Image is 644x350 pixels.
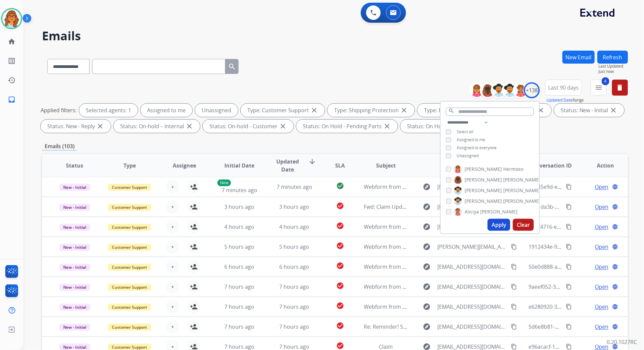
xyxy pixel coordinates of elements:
[612,324,618,330] mat-icon: language
[566,284,572,290] mat-icon: content_copy
[41,120,111,133] div: Status: New - Reply
[595,303,608,311] span: Open
[529,263,633,270] span: 50e0d888-a920-4abb-b299-1798b6e454b8
[190,323,198,331] mat-icon: person_add
[195,104,238,117] div: Unassigned
[423,183,431,191] mat-icon: explore
[438,263,507,271] span: [EMAIL_ADDRESS][DOMAIN_NAME]
[277,183,312,190] span: 7 minutes ago
[511,284,517,290] mat-icon: content_copy
[308,158,316,166] mat-icon: arrow_downward
[595,203,608,211] span: Open
[548,86,579,89] span: Last 90 days
[96,122,104,130] mat-icon: close
[327,104,415,117] div: Type: Shipping Protection
[59,284,90,291] span: New - Initial
[228,63,236,71] mat-icon: search
[566,304,572,310] mat-icon: content_copy
[511,304,517,310] mat-icon: content_copy
[166,220,179,233] button: +
[573,154,628,177] th: Action
[108,304,151,311] span: Customer Support
[612,244,618,250] mat-icon: language
[546,98,572,103] button: Updated Date
[595,183,608,191] span: Open
[166,300,179,313] button: +
[171,243,174,251] span: +
[597,51,628,64] button: Refresh
[529,323,631,330] span: 5d6e8b81-bcb8-44ca-a15c-6ee2f1e0dab8
[279,283,309,290] span: 7 hours ago
[8,38,16,46] mat-icon: home
[599,64,628,69] span: Last Updated:
[224,162,254,170] span: Initial Date
[465,187,502,194] span: [PERSON_NAME]
[190,263,198,271] mat-icon: person_add
[296,120,398,133] div: Status: On Hold - Pending Parts
[279,243,309,250] span: 5 hours ago
[59,304,90,311] span: New - Initial
[336,302,344,310] mat-icon: check_circle
[438,323,507,331] span: [EMAIL_ADDRESS][DOMAIN_NAME]
[595,243,608,251] span: Open
[602,77,609,85] span: 4
[566,244,572,250] mat-icon: content_copy
[140,104,192,117] div: Assigned to me
[612,224,618,230] mat-icon: language
[171,303,174,311] span: +
[457,129,473,135] span: Select all
[383,122,391,130] mat-icon: close
[612,304,618,310] mat-icon: language
[279,203,309,210] span: 3 hours ago
[8,76,16,84] mat-icon: history
[41,106,77,114] p: Applied filters:
[595,283,608,291] span: Open
[224,323,254,330] span: 7 hours ago
[465,166,502,173] span: [PERSON_NAME]
[336,282,344,290] mat-icon: check_circle
[190,303,198,311] mat-icon: person_add
[511,264,517,270] mat-icon: content_copy
[171,263,174,271] span: +
[279,323,309,330] span: 7 hours ago
[566,264,572,270] mat-icon: content_copy
[108,184,151,191] span: Customer Support
[224,263,254,270] span: 6 hours ago
[59,324,90,331] span: New - Initial
[423,263,431,271] mat-icon: explore
[465,176,502,183] span: [PERSON_NAME]
[217,179,231,186] p: New
[279,303,309,310] span: 7 hours ago
[2,9,21,28] img: avatar
[336,182,344,190] mat-icon: check_circle
[8,96,16,104] mat-icon: inbox
[224,223,254,230] span: 4 hours ago
[108,244,151,251] span: Customer Support
[457,145,497,151] span: Assigned to everyone
[376,162,396,170] span: Subject
[171,323,174,331] span: +
[438,303,507,311] span: [EMAIL_ADDRESS][DOMAIN_NAME]
[224,243,254,250] span: 5 hours ago
[566,224,572,230] mat-icon: content_copy
[529,243,629,250] span: 1912434e-9b37-4212-8c78-f7f871972416
[612,184,618,190] mat-icon: language
[423,243,431,251] mat-icon: explore
[607,338,637,346] p: 0.20.1027RC
[438,183,507,191] span: [EMAIL_ADDRESS][DOMAIN_NAME]
[529,283,630,290] span: 9aeef052-3070-4e36-a51d-cea1258d6e9a
[171,223,174,231] span: +
[336,262,344,270] mat-icon: check_circle
[457,137,485,143] span: Assigned to me
[108,284,151,291] span: Customer Support
[203,120,294,133] div: Status: On-hold - Customer
[400,106,408,114] mat-icon: close
[503,176,540,183] span: [PERSON_NAME]
[123,162,136,170] span: Type
[511,344,517,350] mat-icon: content_copy
[503,198,540,204] span: [PERSON_NAME]
[59,184,90,191] span: New - Initial
[59,264,90,271] span: New - Initial
[190,243,198,251] mat-icon: person_add
[364,243,597,250] span: Webform from [PERSON_NAME][EMAIL_ADDRESS][PERSON_NAME][DOMAIN_NAME] on [DATE]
